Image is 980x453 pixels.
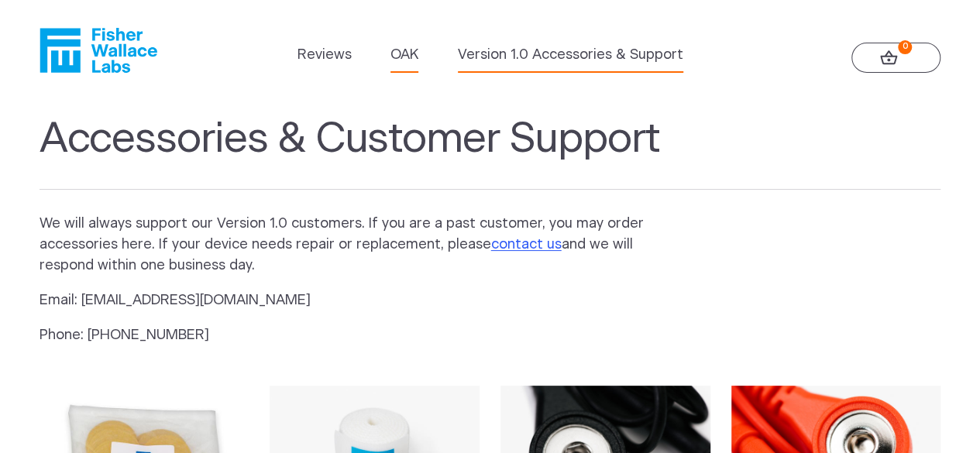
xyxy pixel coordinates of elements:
a: Version 1.0 Accessories & Support [458,45,683,66]
h1: Accessories & Customer Support [40,115,941,190]
p: Phone: [PHONE_NUMBER] [40,325,672,346]
a: Reviews [297,45,351,66]
p: Email: [EMAIL_ADDRESS][DOMAIN_NAME] [40,290,672,311]
a: contact us [491,238,562,252]
a: 0 [851,43,940,73]
a: Fisher Wallace [40,28,157,73]
a: OAK [390,45,418,66]
p: We will always support our Version 1.0 customers. If you are a past customer, you may order acces... [40,214,672,276]
strong: 0 [898,40,912,54]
